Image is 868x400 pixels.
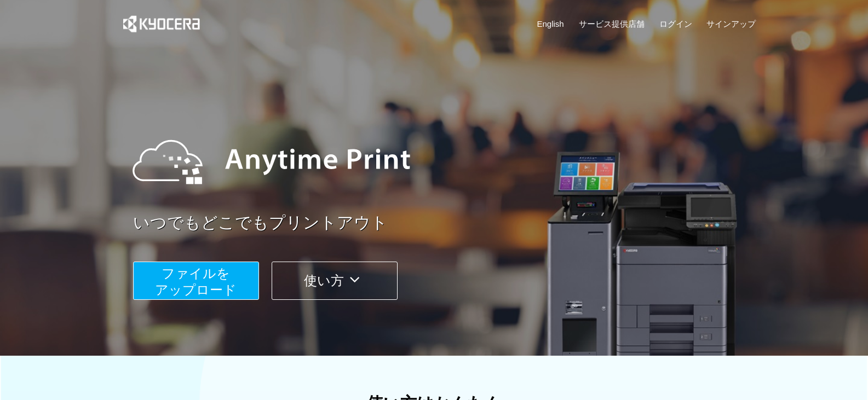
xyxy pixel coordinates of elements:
[579,18,645,30] a: サービス提供店舗
[659,18,692,30] a: ログイン
[133,262,259,300] button: ファイルを​​アップロード
[537,18,564,30] a: English
[272,262,398,300] button: 使い方
[133,211,763,235] a: いつでもどこでもプリントアウト
[706,18,756,30] a: サインアップ
[155,266,237,297] span: ファイルを ​​アップロード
